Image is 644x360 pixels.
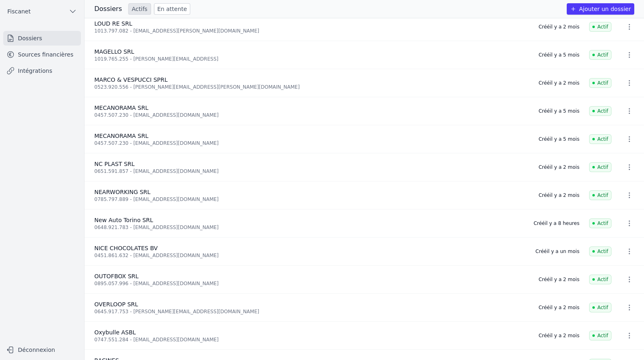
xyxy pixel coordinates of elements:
div: Créé il y a 5 mois [539,108,579,114]
a: Actifs [128,3,151,15]
div: Créé il y a 2 mois [539,164,579,170]
span: Actif [589,303,611,312]
span: Fiscanet [7,7,30,15]
button: Fiscanet [3,5,81,18]
div: Créé il y a 8 heures [533,220,579,227]
span: Actif [589,50,611,60]
div: 0895.057.996 - [EMAIL_ADDRESS][DOMAIN_NAME] [94,280,529,287]
div: Créé il y a un mois [535,248,579,255]
div: 0451.861.632 - [EMAIL_ADDRESS][DOMAIN_NAME] [94,252,526,259]
span: Actif [589,22,611,32]
div: 1019.765.255 - [PERSON_NAME][EMAIL_ADDRESS] [94,56,529,62]
span: NEARWORKING SRL [94,189,150,195]
span: NICE CHOCOLATES BV [94,245,158,251]
span: MARCO & VESPUCCI SPRL [94,76,168,83]
span: Actif [589,275,611,284]
span: NC PLAST SRL [94,161,135,167]
span: Oxybulle ASBL [94,329,136,336]
span: MAGELLO SRL [94,48,134,55]
div: 0457.507.230 - [EMAIL_ADDRESS][DOMAIN_NAME] [94,112,529,118]
span: OVERLOOP SRL [94,301,138,308]
span: Actif [589,162,611,172]
span: Actif [589,247,611,256]
span: LOUD RE SRL [94,20,132,27]
span: Actif [589,331,611,340]
div: 0523.920.556 - [PERSON_NAME][EMAIL_ADDRESS][PERSON_NAME][DOMAIN_NAME] [94,84,529,90]
div: Créé il y a 2 mois [539,24,579,30]
div: 0457.507.230 - [EMAIL_ADDRESS][DOMAIN_NAME] [94,140,529,146]
h3: Dossiers [94,4,122,14]
div: 0645.917.753 - [PERSON_NAME][EMAIL_ADDRESS][DOMAIN_NAME] [94,308,529,315]
a: Dossiers [3,31,81,46]
div: 0785.797.889 - [EMAIL_ADDRESS][DOMAIN_NAME] [94,196,529,203]
a: Intégrations [3,63,81,78]
div: 1013.797.082 - [EMAIL_ADDRESS][PERSON_NAME][DOMAIN_NAME] [94,28,529,34]
span: Actif [589,134,611,144]
span: OUTOFBOX SRL [94,273,139,279]
span: New Auto Torino SRL [94,217,153,223]
div: Créé il y a 2 mois [539,192,579,199]
div: Créé il y a 2 mois [539,304,579,311]
div: 0648.921.783 - [EMAIL_ADDRESS][DOMAIN_NAME] [94,224,524,231]
a: En attente [154,3,190,15]
div: 0651.591.857 - [EMAIL_ADDRESS][DOMAIN_NAME] [94,168,529,175]
div: Créé il y a 5 mois [539,136,579,142]
div: Créé il y a 5 mois [539,52,579,58]
button: Ajouter un dossier [567,3,634,15]
div: Créé il y a 2 mois [539,332,579,339]
span: MECANORAMA SRL [94,133,148,139]
span: Actif [589,190,611,200]
span: Actif [589,78,611,88]
a: Sources financières [3,47,81,62]
span: Actif [589,218,611,228]
div: 0747.551.284 - [EMAIL_ADDRESS][DOMAIN_NAME] [94,336,529,343]
button: Déconnexion [3,343,81,356]
span: Actif [589,106,611,116]
div: Créé il y a 2 mois [539,276,579,283]
div: Créé il y a 2 mois [539,80,579,86]
span: MECANORAMA SRL [94,105,148,111]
